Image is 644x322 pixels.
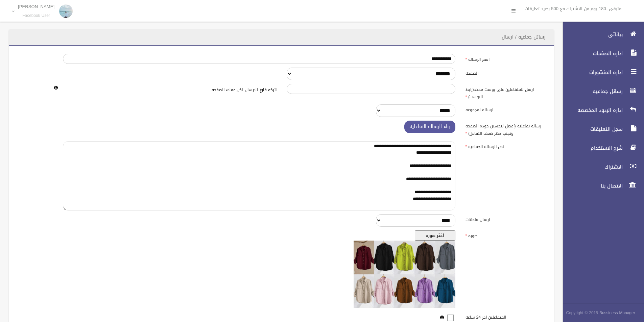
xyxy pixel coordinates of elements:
button: بناء الرساله التفاعليه [404,121,455,133]
header: رسائل جماعيه / ارسال [494,30,554,44]
p: [PERSON_NAME] [18,4,54,9]
small: Facebook User [18,13,54,18]
label: المتفاعلين اخر 24 ساعه [460,312,550,321]
a: سجل التعليقات [557,122,644,137]
a: اداره الصفحات [557,46,644,61]
img: معاينه الصوره [354,241,455,308]
span: شرح الاستخدام [557,145,625,151]
span: اداره المنشورات [557,69,625,76]
label: رساله تفاعليه (افضل لتحسين جوده الصفحه وتجنب حظر ضعف التفاعل) [460,121,550,138]
label: صوره [460,230,550,240]
span: Copyright © 2015 [566,309,598,317]
a: بياناتى [557,27,644,42]
label: الصفحه [460,68,550,77]
span: اداره الردود المخصصه [557,107,625,114]
h6: اتركه فارغ للارسال لكل عملاء الصفحه [63,88,276,92]
label: نص الرساله الجماعيه [460,141,550,151]
a: رسائل جماعيه [557,84,644,99]
span: رسائل جماعيه [557,88,625,95]
label: اسم الرساله [460,54,550,63]
label: ارسل للمتفاعلين على بوست محدد(رابط البوست) [460,84,550,101]
span: بياناتى [557,31,625,38]
strong: Bussiness Manager [599,309,635,317]
a: اداره الردود المخصصه [557,103,644,118]
span: اداره الصفحات [557,50,625,57]
a: الاتصال بنا [557,178,644,193]
a: الاشتراك [557,159,644,174]
span: الاشتراك [557,164,625,170]
label: ارساله لمجموعه [460,104,550,114]
label: ارسال ملحقات [460,214,550,224]
a: اداره المنشورات [557,65,644,80]
span: سجل التعليقات [557,126,625,132]
button: اختر صوره [415,230,455,241]
a: شرح الاستخدام [557,141,644,155]
span: الاتصال بنا [557,182,625,189]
